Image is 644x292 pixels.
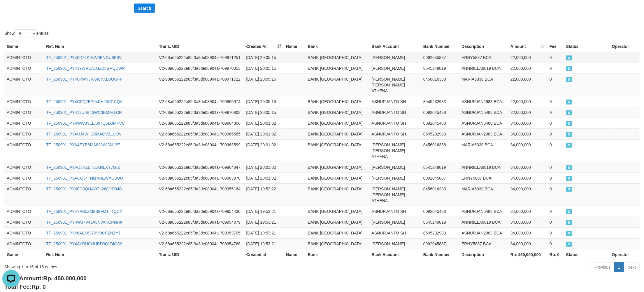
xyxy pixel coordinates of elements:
[157,96,244,107] td: V2-68a665222e85f3a3de08904a-709969974
[508,139,547,162] td: 34,000,000
[4,284,46,290] b: Total Fee:
[547,206,564,217] td: 0
[306,217,369,227] td: BANK [GEOGRAPHIC_DATA]
[157,139,244,162] td: V2-68a665222e85f3a3de08904a-709963599
[508,107,547,118] td: 22,000,000
[244,238,284,249] td: [DATE] 19:53:21
[610,41,640,52] th: Operator
[547,162,564,173] td: 0
[547,63,564,74] td: 0
[421,173,459,183] td: 0092045887
[4,128,44,139] td: ADMINTOTO
[284,41,305,52] th: Name
[306,41,369,52] th: Bank
[369,227,421,238] td: ASNURJANTO SH
[459,74,508,96] td: MARIA6338 BCA
[547,227,564,238] td: 0
[421,217,459,227] td: 8545249819
[157,63,244,74] td: V2-68a665222e85f3a3de08904a-709970353
[566,100,572,105] span: SUCCESS
[157,162,244,173] td: V2-68a665222e85f3a3de08904a-709964847
[624,262,640,272] a: Next
[15,29,36,38] select: Showentries
[566,121,572,126] span: SUCCESS
[547,41,564,52] th: Fee
[4,139,44,162] td: ADMINTOTO
[547,217,564,227] td: 0
[421,183,459,206] td: 8456016338
[459,128,508,139] td: ASNURJAN2983 BCA
[244,41,284,52] th: Created At: activate to sort column ascending
[4,162,44,173] td: ADMINTOTO
[306,162,369,173] td: BANK [GEOGRAPHIC_DATA]
[4,227,44,238] td: ADMINTOTO
[157,238,244,249] td: V2-68a665222e85f3a3de08904a-709954768
[369,183,421,206] td: [PERSON_NAME] [PERSON_NAME] ATHENA
[306,128,369,139] td: BANK [GEOGRAPHIC_DATA]
[547,173,564,183] td: 0
[306,206,369,217] td: BANK [GEOGRAPHIC_DATA]
[46,165,120,170] a: TF_250901_PYAO3KZLT3EKRLXY766Z
[421,249,459,260] th: Bank Number
[306,63,369,74] td: BANK [GEOGRAPHIC_DATA]
[157,183,244,206] td: V2-68a665222e85f3a3de08904a-709955164
[306,96,369,107] td: BANK [GEOGRAPHIC_DATA]
[508,183,547,206] td: 34,000,000
[508,173,547,183] td: 34,000,000
[508,41,547,52] th: Amount: activate to sort column ascending
[369,74,421,96] td: [PERSON_NAME] [PERSON_NAME] ATHENA
[369,118,421,128] td: ASNURJANTO SH
[46,99,122,104] a: TF_250901_PY4CFQ7BP04KHJ3CRCQV
[46,121,125,126] a: TF_250901_PYAWW8Y1EO97Q5LUMPVC
[566,176,572,181] span: SUCCESS
[369,128,421,139] td: ASNURJANTO SH
[244,52,284,63] td: [DATE] 20:05:15
[508,227,547,238] td: 34,000,000
[157,52,244,63] td: V2-68a665222e85f3a3de08904a-709971251
[547,139,564,162] td: 0
[566,132,572,137] span: SUCCESS
[44,41,157,52] th: Ref. Num
[508,249,547,260] th: Rp. 450,000,000
[566,187,572,192] span: SUCCESS
[306,139,369,162] td: BANK [GEOGRAPHIC_DATA]
[369,162,421,173] td: [PERSON_NAME]
[4,63,44,74] td: ADMINTOTO
[369,139,421,162] td: [PERSON_NAME] [PERSON_NAME] ATHENA
[459,63,508,74] td: ANNRIELA9819 BCA
[244,249,284,260] th: Created at
[157,217,244,227] td: V2-68a665222e85f3a3de08904a-709954079
[4,96,44,107] td: ADMINTOTO
[306,74,369,96] td: BANK [GEOGRAPHIC_DATA]
[421,52,459,63] td: 0092045887
[244,139,284,162] td: [DATE] 20:01:02
[369,238,421,249] td: [PERSON_NAME]
[547,118,564,128] td: 0
[4,183,44,206] td: ADMINTOTO
[134,4,155,13] button: Search
[244,162,284,173] td: [DATE] 20:01:02
[459,227,508,238] td: ASNURJAN2983 BCA
[244,74,284,96] td: [DATE] 20:05:15
[459,118,508,128] td: ASNURJAN5488 BCA
[459,139,508,162] td: MARIA6338 BCA
[46,241,122,246] a: TF_250901_PY4AYRUGHUBD3QIZ4OS9
[4,206,44,217] td: ADMINTOTO
[459,107,508,118] td: ASNURJAN5488 BCA
[421,139,459,162] td: 8456016338
[459,173,508,183] td: ERNY5887 BCA
[4,249,44,260] th: Game
[244,227,284,238] td: [DATE] 19:53:21
[4,217,44,227] td: ADMINTOTO
[4,262,264,270] div: Showing 1 to 15 of 15 entries
[369,173,421,183] td: [PERSON_NAME]
[244,128,284,139] td: [DATE] 20:01:02
[547,183,564,206] td: 0
[244,96,284,107] td: [DATE] 20:05:15
[306,183,369,206] td: BANK [GEOGRAPHIC_DATA]
[157,128,244,139] td: V2-68a665222e85f3a3de08904a-709965585
[508,162,547,173] td: 34,000,000
[547,238,564,249] td: 0
[459,217,508,227] td: ANNRIELA9819 BCA
[157,249,244,260] th: Trans. UID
